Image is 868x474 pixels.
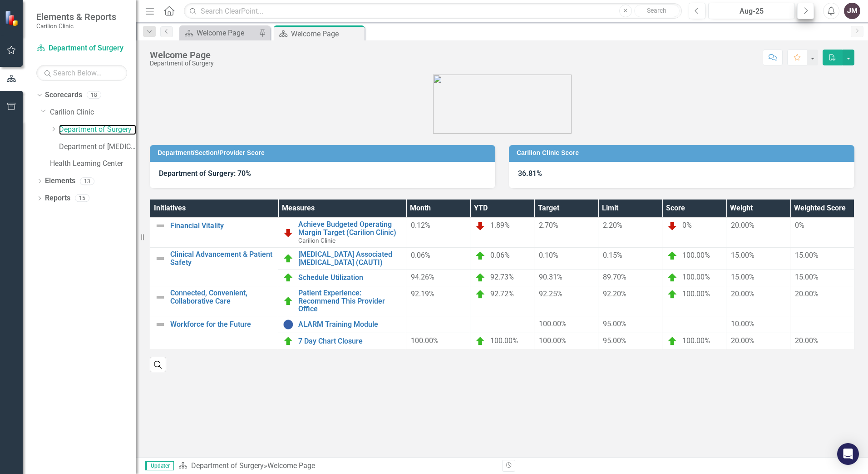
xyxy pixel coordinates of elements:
img: Below Plan [283,227,294,238]
td: Double-Click to Edit Right Click for Context Menu [278,286,406,316]
a: Department of [MEDICAL_DATA] [59,142,136,152]
img: On Target [475,250,486,261]
a: Elements [45,176,75,186]
img: On Target [667,336,678,347]
button: JM [844,3,860,19]
span: 95.00% [603,319,626,328]
td: Double-Click to Edit Right Click for Context Menu [278,333,406,349]
a: Carilion Clinic [50,107,136,118]
img: ClearPoint Strategy [5,10,20,26]
div: » [178,461,495,471]
span: 15.00% [795,251,819,259]
span: 92.25% [539,289,562,298]
a: Department of Surgery [59,125,136,135]
span: 92.20% [603,289,626,298]
a: Reports [45,193,70,204]
span: 20.00% [731,221,755,230]
img: On Target [283,253,294,264]
span: 100.00% [539,319,567,328]
span: 100.00% [682,251,710,259]
span: 94.26% [411,273,434,281]
span: 0.06% [411,251,430,259]
span: 20.00% [795,289,819,298]
span: 100.00% [539,336,567,345]
div: Aug-25 [711,6,792,17]
span: 10.00% [731,319,755,328]
a: Workforce for the Future [170,320,273,329]
img: On Target [667,272,678,283]
a: Financial Vitality [170,222,273,230]
span: 0.12% [411,221,430,230]
img: Below Plan [475,220,486,231]
img: On Target [283,336,294,347]
h3: Department/Section/Provider Score [158,150,491,156]
a: 7 Day Chart Closure [298,337,401,345]
button: Search [634,5,680,17]
td: Double-Click to Edit Right Click for Context Menu [150,316,278,349]
a: Department of Surgery [36,43,127,54]
div: Welcome Page [267,461,315,470]
img: Not Defined [155,253,166,264]
img: Below Plan [667,220,678,231]
span: 2.20% [603,221,622,230]
a: Achieve Budgeted Operating Margin Target (Carilion Clinic) [298,220,401,236]
span: 20.00% [731,336,755,345]
td: Double-Click to Edit Right Click for Context Menu [278,316,406,333]
img: On Target [283,296,294,307]
img: Not Defined [155,220,166,231]
span: 0.15% [603,251,622,259]
td: Double-Click to Edit Right Click for Context Menu [150,218,278,248]
img: On Target [475,289,486,300]
span: 0% [682,221,692,230]
span: 2.70% [539,221,558,230]
span: 20.00% [795,336,819,345]
img: On Target [667,289,678,300]
img: On Target [475,272,486,283]
span: 0.10% [539,251,558,259]
a: ALARM Training Module [298,320,401,329]
td: Double-Click to Edit Right Click for Context Menu [278,248,406,269]
a: Clinical Advancement & Patient Safety [170,250,273,266]
span: 92.72% [490,289,514,298]
div: Open Intercom Messenger [837,443,859,465]
td: Double-Click to Edit Right Click for Context Menu [278,218,406,248]
td: Double-Click to Edit Right Click for Context Menu [150,248,278,286]
img: On Target [475,336,486,347]
div: Department of Surgery [150,60,214,67]
a: Department of Surgery [191,461,264,470]
span: 100.00% [682,289,710,298]
a: Schedule Utilization [298,274,401,282]
span: 90.31% [539,273,562,281]
div: Welcome Page [150,50,214,60]
span: Search [647,7,666,14]
td: Double-Click to Edit Right Click for Context Menu [150,286,278,316]
span: 15.00% [731,251,755,259]
img: Not Defined [155,319,166,330]
span: 20.00% [731,289,755,298]
img: carilion%20clinic%20logo%202.0.png [433,75,572,134]
a: [MEDICAL_DATA] Associated [MEDICAL_DATA] (CAUTI) [298,250,401,266]
div: Welcome Page [197,27,256,39]
a: Scorecards [45,90,82,100]
div: 18 [87,91,101,99]
img: No Information [283,319,294,330]
span: 100.00% [682,273,710,281]
span: 0.06% [490,251,510,259]
span: 92.19% [411,289,434,298]
strong: 36.81% [518,169,542,178]
h3: Carilion Clinic Score [517,150,850,156]
button: Aug-25 [708,3,795,19]
input: Search ClearPoint... [184,3,682,19]
img: On Target [667,250,678,261]
span: 100.00% [682,336,710,345]
div: 13 [80,177,94,185]
a: Welcome Page [182,27,256,39]
span: Updater [145,461,174,470]
img: Not Defined [155,292,166,303]
span: Carilion Clinic [298,237,335,244]
img: On Target [283,272,294,283]
span: 95.00% [603,336,626,345]
span: 1.89% [490,221,510,230]
div: 15 [75,195,89,202]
